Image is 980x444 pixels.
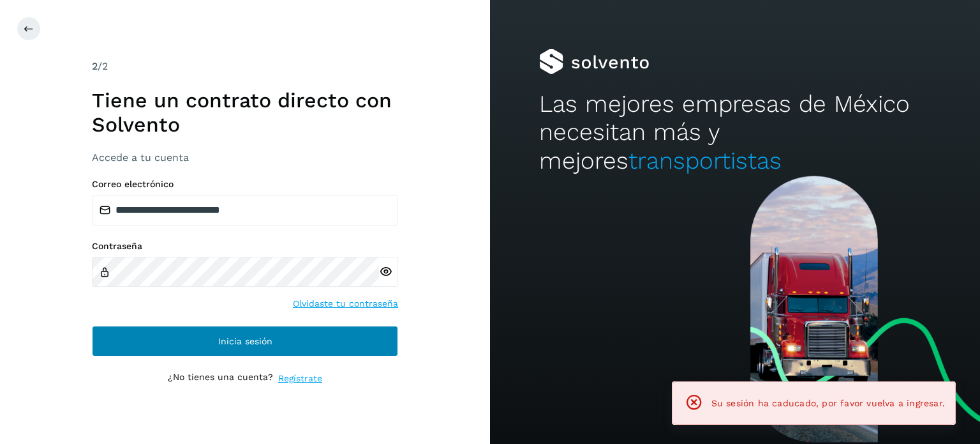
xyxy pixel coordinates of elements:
span: transportistas [628,147,782,174]
label: Correo electrónico [92,179,398,190]
p: ¿No tienes una cuenta? [168,372,273,385]
label: Contraseña [92,241,398,252]
h2: Las mejores empresas de México necesitan más y mejores [539,90,931,175]
span: Su sesión ha caducado, por favor vuelva a ingresar. [711,398,945,408]
a: Regístrate [278,372,322,385]
h1: Tiene un contrato directo con Solvento [92,88,398,137]
span: 2 [92,60,98,72]
div: /2 [92,59,398,74]
span: Inicia sesión [218,337,272,346]
a: Olvidaste tu contraseña [293,297,398,310]
h3: Accede a tu cuenta [92,151,398,164]
button: Inicia sesión [92,326,398,356]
